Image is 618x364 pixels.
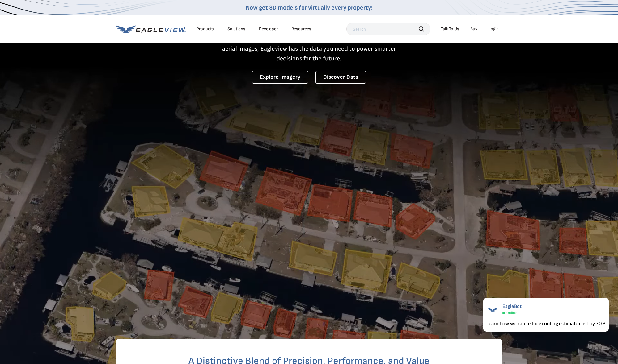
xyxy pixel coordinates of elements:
[252,71,308,84] a: Explore Imagery
[470,26,477,32] a: Buy
[259,26,278,32] a: Developer
[214,34,404,64] p: A new era starts here. Built on more than 3.5 billion high-resolution aerial images, Eagleview ha...
[246,4,373,11] a: Now get 3D models for virtually every property!
[506,311,517,315] span: Online
[486,304,499,316] img: EagleBot
[346,23,430,35] input: Search
[502,304,522,309] span: EagleBot
[227,26,245,32] div: Solutions
[197,26,214,32] div: Products
[441,26,459,32] div: Talk To Us
[291,26,311,32] div: Resources
[486,320,606,327] div: Learn how we can reduce roofing estimate cost by 70%
[315,71,366,84] a: Discover Data
[489,26,499,32] div: Login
